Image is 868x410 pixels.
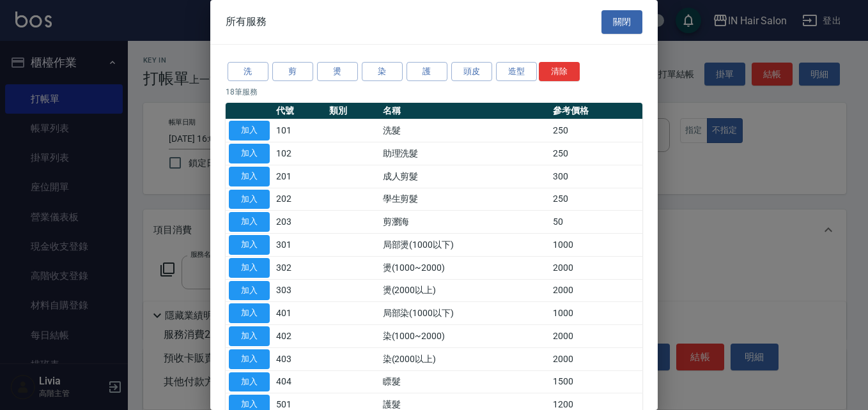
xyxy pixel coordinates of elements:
button: 加入 [229,281,270,301]
button: 加入 [229,235,270,255]
td: 401 [273,302,326,325]
td: 成人剪髮 [380,165,550,188]
td: 250 [550,142,642,165]
td: 剪瀏海 [380,211,550,234]
td: 201 [273,165,326,188]
td: 1000 [550,234,642,257]
td: 助理洗髮 [380,142,550,165]
td: 102 [273,142,326,165]
td: 101 [273,119,326,142]
th: 參考價格 [550,103,642,119]
button: 加入 [229,144,270,163]
td: 402 [273,325,326,348]
button: 加入 [229,121,270,140]
td: 202 [273,188,326,211]
button: 加入 [229,212,270,232]
button: 清除 [539,62,580,82]
td: 50 [550,211,642,234]
button: 剪 [272,62,313,82]
button: 加入 [229,258,270,278]
td: 學生剪髮 [380,188,550,211]
td: 局部燙(1000以下) [380,234,550,257]
td: 燙(2000以上) [380,279,550,302]
button: 燙 [317,62,358,82]
td: 染(1000~2000) [380,325,550,348]
button: 護 [407,62,447,82]
td: 404 [273,370,326,393]
td: 303 [273,279,326,302]
td: 301 [273,234,326,257]
td: 302 [273,256,326,279]
td: 燙(1000~2000) [380,256,550,279]
td: 2000 [550,256,642,279]
td: 250 [550,188,642,211]
td: 2000 [550,325,642,348]
span: 所有服務 [226,15,267,28]
button: 加入 [229,326,270,346]
td: 403 [273,347,326,370]
th: 類別 [326,103,379,119]
td: 局部染(1000以下) [380,302,550,325]
td: 洗髮 [380,119,550,142]
button: 染 [362,62,403,82]
button: 加入 [229,167,270,186]
td: 2000 [550,279,642,302]
button: 加入 [229,372,270,392]
td: 染(2000以上) [380,347,550,370]
button: 關閉 [601,10,642,34]
td: 1000 [550,302,642,325]
button: 洗 [228,62,268,82]
td: 1500 [550,370,642,393]
th: 代號 [273,103,326,119]
button: 加入 [229,190,270,209]
button: 造型 [496,62,537,82]
td: 250 [550,119,642,142]
td: 2000 [550,347,642,370]
td: 瞟髮 [380,370,550,393]
th: 名稱 [380,103,550,119]
button: 加入 [229,303,270,323]
button: 加入 [229,349,270,369]
p: 18 筆服務 [226,86,642,98]
td: 203 [273,211,326,234]
button: 頭皮 [451,62,492,82]
td: 300 [550,165,642,188]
